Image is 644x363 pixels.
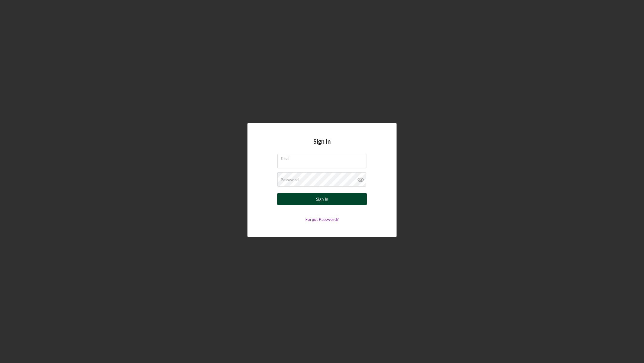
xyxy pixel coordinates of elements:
[316,193,328,205] div: Sign In
[313,138,331,154] h4: Sign In
[277,193,367,205] button: Sign In
[281,177,299,182] label: Password
[281,154,366,161] label: Email
[305,217,339,222] a: Forgot Password?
